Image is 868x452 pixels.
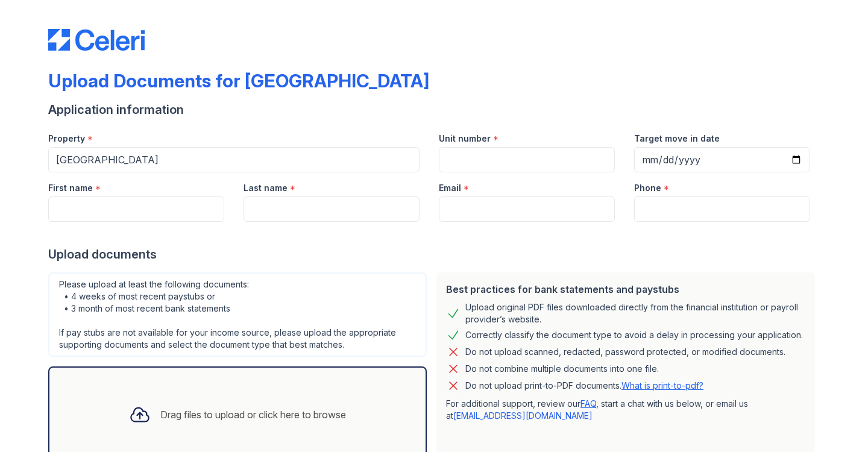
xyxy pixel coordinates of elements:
label: Unit number [439,133,491,145]
div: Application information [48,101,820,118]
div: Correctly classify the document type to avoid a delay in processing your application. [465,328,803,342]
label: Property [48,133,85,145]
div: Please upload at least the following documents: • 4 weeks of most recent paystubs or • 3 month of... [48,272,427,357]
label: Last name [244,182,288,194]
a: FAQ [580,398,596,409]
div: Do not combine multiple documents into one file. [465,362,659,376]
div: Drag files to upload or click here to browse [160,407,346,422]
div: Upload documents [48,246,820,263]
div: Best practices for bank statements and paystubs [446,282,805,297]
div: Upload Documents for [GEOGRAPHIC_DATA] [48,70,429,92]
div: Upload original PDF files downloaded directly from the financial institution or payroll provider’... [465,301,805,325]
p: Do not upload print-to-PDF documents. [465,380,703,392]
label: Phone [634,182,661,194]
div: Do not upload scanned, redacted, password protected, or modified documents. [465,345,785,359]
label: Target move in date [634,133,720,145]
p: For additional support, review our , start a chat with us below, or email us at [446,398,805,422]
img: CE_Logo_Blue-a8612792a0a2168367f1c8372b55b34899dd931a85d93a1a3d3e32e68fde9ad4.png [48,29,145,51]
a: What is print-to-pdf? [621,380,703,391]
a: [EMAIL_ADDRESS][DOMAIN_NAME] [453,410,593,421]
label: First name [48,182,93,194]
label: Email [439,182,461,194]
